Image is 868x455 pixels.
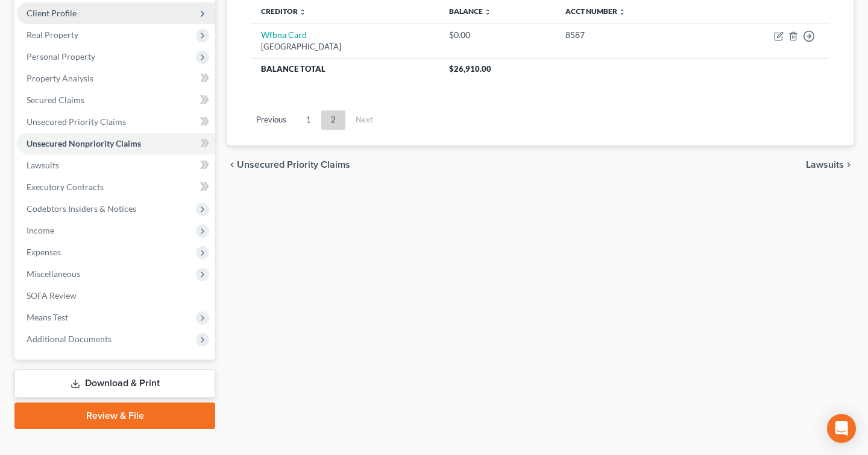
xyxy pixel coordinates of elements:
a: Review & File [14,402,215,429]
a: Property Analysis [17,68,215,89]
div: $0.00 [449,29,546,41]
span: Unsecured Priority Claims [237,160,350,170]
span: Miscellaneous [27,269,80,279]
a: 1 [297,110,321,130]
i: chevron_right [844,160,854,170]
a: Unsecured Nonpriority Claims [17,133,215,154]
div: 8587 [565,29,697,41]
div: Open Intercom Messenger [827,414,856,443]
a: 2 [321,110,345,130]
button: Lawsuits chevron_right [806,160,854,170]
a: Lawsuits [17,154,215,176]
span: Unsecured Priority Claims [27,116,126,127]
span: Secured Claims [27,95,84,105]
a: SOFA Review [17,285,215,307]
a: Creditor unfold_more [261,7,306,16]
a: Balance unfold_more [449,7,491,16]
a: Wfbna Card [261,30,307,40]
span: Expenses [27,247,61,257]
span: Means Test [27,312,68,322]
i: unfold_more [299,8,306,16]
span: SOFA Review [27,290,77,301]
span: Real Property [27,30,78,40]
a: Download & Print [14,369,215,398]
span: Executory Contracts [27,182,104,192]
a: Acct Number unfold_more [565,7,626,16]
button: chevron_left Unsecured Priority Claims [227,160,350,170]
span: Additional Documents [27,334,112,344]
span: Codebtors Insiders & Notices [27,203,136,214]
div: [GEOGRAPHIC_DATA] [261,41,430,52]
a: Unsecured Priority Claims [17,111,215,133]
span: Property Analysis [27,73,93,83]
span: Income [27,225,54,235]
a: Executory Contracts [17,176,215,198]
i: chevron_left [227,160,237,170]
i: unfold_more [618,8,626,16]
th: Balance Total [251,58,439,80]
span: Personal Property [27,51,95,62]
span: Lawsuits [806,160,844,170]
a: Previous [247,110,296,130]
i: unfold_more [484,8,491,16]
a: Secured Claims [17,89,215,111]
span: $26,910.00 [449,64,491,74]
span: Client Profile [27,8,77,18]
span: Lawsuits [27,160,59,170]
span: Unsecured Nonpriority Claims [27,138,141,148]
